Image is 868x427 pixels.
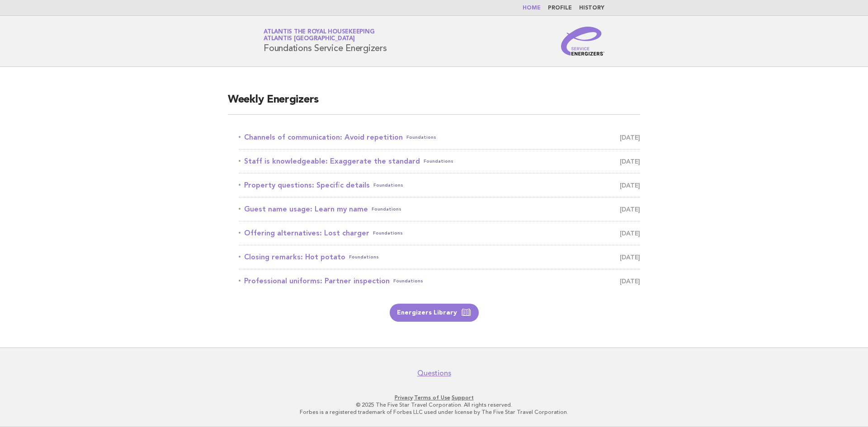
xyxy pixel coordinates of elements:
[406,131,436,144] span: Foundations
[393,275,423,287] span: Foundations
[620,155,640,168] span: [DATE]
[372,203,401,216] span: Foundations
[620,227,640,239] span: [DATE]
[548,5,572,11] a: Profile
[264,36,355,42] span: Atlantis [GEOGRAPHIC_DATA]
[414,394,450,401] a: Terms of Use
[239,155,640,168] a: Staff is knowledgeable: Exaggerate the standardFoundations [DATE]
[395,394,413,401] a: Privacy
[523,5,541,11] a: Home
[349,251,379,263] span: Foundations
[620,251,640,263] span: [DATE]
[239,251,640,263] a: Closing remarks: Hot potatoFoundations [DATE]
[157,408,711,416] p: Forbes is a registered trademark of Forbes LLC used under license by The Five Star Travel Corpora...
[239,203,640,216] a: Guest name usage: Learn my nameFoundations [DATE]
[239,227,640,239] a: Offering alternatives: Lost chargerFoundations [DATE]
[424,155,453,168] span: Foundations
[239,275,640,287] a: Professional uniforms: Partner inspectionFoundations [DATE]
[390,304,479,322] a: Energizers Library
[620,275,640,287] span: [DATE]
[452,394,474,401] a: Support
[579,5,604,11] a: History
[373,227,403,239] span: Foundations
[417,369,451,378] a: Questions
[157,401,711,408] p: © 2025 The Five Star Travel Corporation. All rights reserved.
[561,27,604,56] img: Service Energizers
[228,93,640,115] h2: Weekly Energizers
[373,179,403,192] span: Foundations
[620,131,640,144] span: [DATE]
[239,179,640,192] a: Property questions: Specific detailsFoundations [DATE]
[264,29,387,53] h1: Foundations Service Energizers
[620,203,640,216] span: [DATE]
[264,29,374,42] a: Atlantis the Royal HousekeepingAtlantis [GEOGRAPHIC_DATA]
[620,179,640,192] span: [DATE]
[239,131,640,144] a: Channels of communication: Avoid repetitionFoundations [DATE]
[157,394,711,401] p: · ·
